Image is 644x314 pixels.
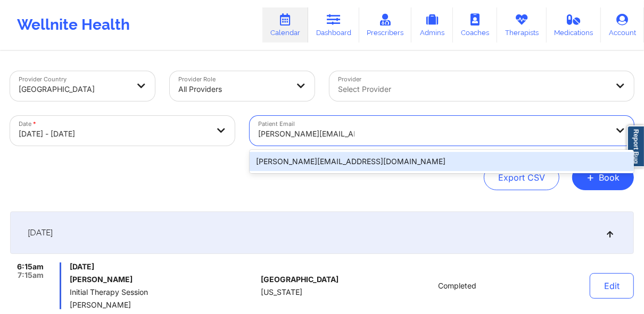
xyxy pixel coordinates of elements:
h6: [PERSON_NAME] [70,275,257,284]
div: [DATE] - [DATE] [19,122,208,146]
div: [GEOGRAPHIC_DATA] [19,78,128,101]
a: Therapists [497,7,547,43]
span: + [587,174,595,180]
a: Calendar [262,7,308,43]
button: +Book [572,165,634,190]
span: Initial Therapy Session [70,288,257,296]
span: 7:15am [18,271,44,279]
button: Edit [590,273,634,299]
span: Completed [438,282,476,290]
a: Dashboard [308,7,359,43]
div: [PERSON_NAME][EMAIL_ADDRESS][DOMAIN_NAME] [250,152,634,171]
span: [US_STATE] [261,288,302,296]
a: Prescribers [359,7,412,43]
span: [PERSON_NAME] [70,301,257,309]
span: [GEOGRAPHIC_DATA] [261,275,338,284]
span: 6:15am [17,262,44,271]
a: Coaches [453,7,497,43]
button: Export CSV [484,165,559,190]
a: Admins [411,7,453,43]
a: Medications [547,7,601,43]
a: Report Bug [627,125,644,167]
a: Account [601,7,644,43]
span: [DATE] [28,227,53,238]
div: All Providers [178,78,288,101]
span: [DATE] [70,262,257,271]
